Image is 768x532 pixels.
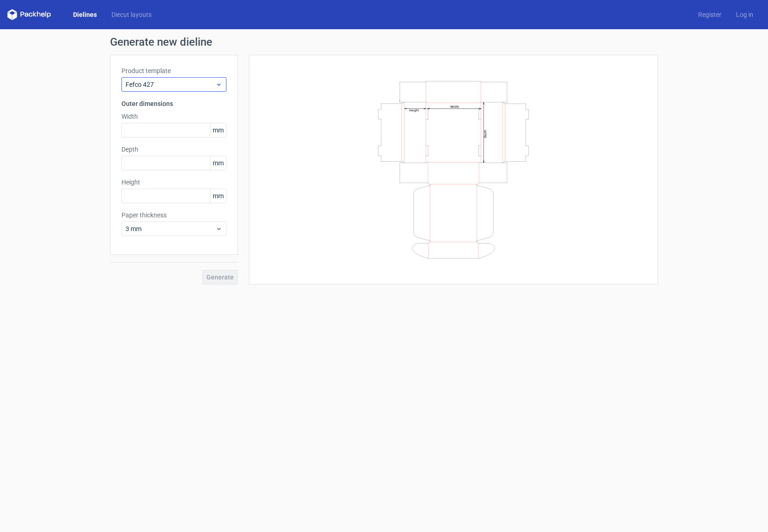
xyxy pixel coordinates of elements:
h3: Outer dimensions [121,99,226,108]
label: Depth [121,145,226,154]
span: 3 mm [126,224,216,233]
label: Paper thickness [121,211,226,220]
a: Diecut layouts [104,10,159,19]
span: mm [210,189,226,203]
a: Register [691,10,729,19]
a: Log in [729,10,761,19]
label: Height [121,178,226,187]
a: Dielines [66,10,104,19]
h1: Generate new dieline [110,37,658,47]
text: Depth [484,129,487,137]
span: mm [210,123,226,137]
label: Product template [121,66,226,75]
text: Width [450,104,459,108]
text: Height [409,108,419,112]
label: Width [121,112,226,121]
span: Fefco 427 [126,80,216,89]
span: mm [210,156,226,170]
